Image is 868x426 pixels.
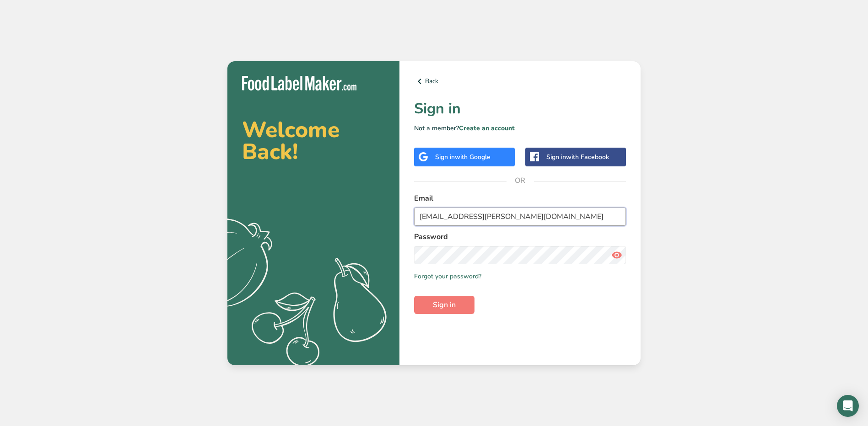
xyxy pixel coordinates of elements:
[414,98,626,120] h1: Sign in
[414,296,474,314] button: Sign in
[414,272,481,281] a: Forgot your password?
[414,231,626,242] label: Password
[414,193,626,204] label: Email
[242,119,385,163] h2: Welcome Back!
[242,76,356,91] img: Food Label Maker
[546,152,609,162] div: Sign in
[459,124,515,133] a: Create an account
[414,123,626,133] p: Not a member?
[433,299,456,310] span: Sign in
[414,208,626,226] input: Enter Your Email
[837,395,859,417] div: Open Intercom Messenger
[455,153,491,161] span: with Google
[414,76,626,87] a: Back
[435,152,491,162] div: Sign in
[566,153,609,161] span: with Facebook
[507,167,534,194] span: OR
